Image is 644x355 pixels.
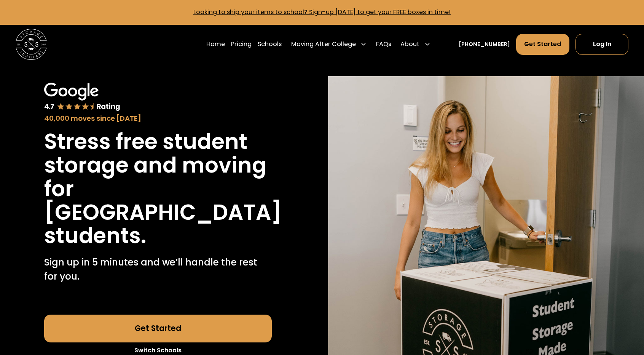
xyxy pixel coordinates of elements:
h1: students. [44,224,146,248]
a: Schools [258,34,282,55]
img: Google 4.7 star rating [44,83,120,112]
a: FAQs [376,34,391,55]
a: Log In [575,34,628,55]
div: 40,000 moves since [DATE] [44,113,271,124]
h1: [GEOGRAPHIC_DATA] [44,201,282,224]
a: Looking to ship your items to school? Sign-up [DATE] to get your FREE boxes in time! [193,8,451,16]
div: About [400,40,419,49]
div: About [397,34,434,55]
a: Get Started [516,34,569,55]
a: Get Started [44,315,271,343]
a: [PHONE_NUMBER] [459,40,510,48]
div: Moving After College [288,34,370,55]
a: Home [206,34,225,55]
img: Storage Scholars main logo [16,29,47,60]
h1: Stress free student storage and moving for [44,130,271,200]
div: Moving After College [291,40,356,49]
a: home [16,29,47,60]
p: Sign up in 5 minutes and we’ll handle the rest for you. [44,256,271,284]
a: Pricing [231,34,252,55]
